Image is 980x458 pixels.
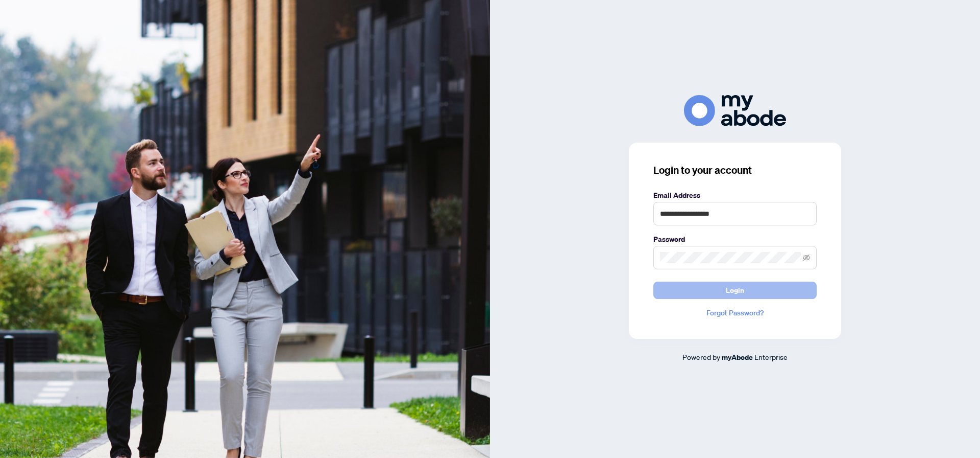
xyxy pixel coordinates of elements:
[803,254,810,261] span: eye-invisible
[653,234,817,245] label: Password
[684,95,786,126] img: ma-logo
[653,282,817,299] button: Login
[722,352,753,363] a: myAbode
[653,307,817,318] a: Forgot Password?
[653,163,817,177] h3: Login to your account
[726,282,744,299] span: Login
[653,190,817,201] label: Email Address
[682,352,720,361] span: Powered by
[754,352,788,361] span: Enterprise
